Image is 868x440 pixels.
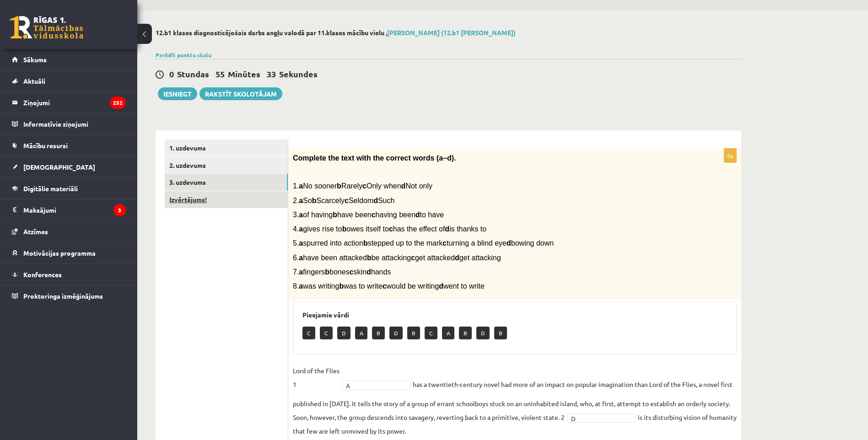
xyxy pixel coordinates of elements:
[12,92,126,113] a: Ziņojumi252
[442,327,454,339] p: A
[355,327,367,339] p: A
[293,225,486,233] span: 4. gives rise to owes itself to has the effect of is thanks to
[339,282,344,290] b: b
[10,16,83,39] a: Rīgas 1. Tālmācības vidusskola
[12,113,126,134] a: Informatīvie ziņojumi
[389,225,393,233] b: c
[23,163,95,171] span: [DEMOGRAPHIC_DATA]
[293,282,485,290] span: 8. was writing was to write would be writing went to write
[342,225,347,233] b: b
[445,225,449,233] b: d
[23,270,62,279] span: Konferences
[337,327,350,339] p: D
[320,327,333,339] p: C
[299,211,303,219] b: a
[158,87,197,100] button: Iesniegt
[373,197,378,204] b: d
[567,413,636,423] a: D
[407,327,420,339] p: B
[350,268,354,276] b: c
[23,55,47,64] span: Sākums
[12,221,126,242] a: Atzīmes
[459,327,472,339] p: B
[362,182,367,190] b: c
[367,268,371,276] b: d
[228,69,260,79] span: Minūtes
[367,254,372,262] b: b
[156,51,211,59] a: Parādīt punktu skalu
[23,184,78,193] span: Digitālie materiāli
[299,254,303,262] b: a
[724,148,737,163] p: 8p
[333,211,337,219] b: b
[12,49,126,70] a: Sākums
[442,239,447,247] b: c
[389,327,403,339] p: D
[293,268,391,276] span: 7. fingers bones skin hands
[293,211,444,219] span: 3. of having have been having been to have
[23,92,126,113] legend: Ziņojumi
[415,211,420,219] b: d
[494,327,507,339] p: B
[199,87,282,100] a: Rakstīt skolotājam
[387,28,516,37] a: [PERSON_NAME] (12.b1 [PERSON_NAME])
[12,156,126,177] a: [DEMOGRAPHIC_DATA]
[12,242,126,263] a: Motivācijas programma
[299,225,303,233] b: a
[23,227,48,236] span: Atzīmes
[411,254,415,262] b: c
[337,182,341,190] b: b
[293,254,501,262] span: 6. have been attacked be attacking get attacked get attacking
[345,197,349,204] b: c
[165,174,288,191] a: 3. uzdevums
[293,364,340,391] p: Lord of the Flies 1
[23,113,126,134] legend: Informatīvie ziņojumi
[293,239,554,247] span: 5. spurred into action stepped up to the mark turning a blind eye bowing down
[312,197,317,204] b: b
[177,69,209,79] span: Stundas
[293,154,456,162] span: Complete the text with the correct words (a–d).
[12,264,126,285] a: Konferences
[293,197,394,204] span: 2. So Scarcely Seldom Such
[156,29,741,37] h2: 12.b1 klases diagnosticējošais darbs angļu valodā par 11.klases mācību vielu ,
[302,327,315,339] p: C
[299,182,303,190] b: a
[267,69,276,79] span: 33
[12,199,126,220] a: Maksājumi3
[23,199,126,220] legend: Maksājumi
[12,70,126,91] a: Aktuāli
[293,182,432,190] span: 1. No sooner Rarely Only when Not only
[299,268,303,276] b: a
[113,204,126,216] i: 3
[23,77,45,85] span: Aktuāli
[299,282,303,290] b: a
[165,191,288,208] a: Izvērtējums!
[372,327,385,339] p: B
[372,211,376,219] b: c
[12,135,126,156] a: Mācību resursi
[439,282,443,290] b: d
[110,97,126,109] i: 252
[299,239,303,247] b: a
[23,141,68,150] span: Mācību resursi
[346,381,398,390] span: A
[571,414,623,423] span: D
[12,285,126,306] a: Proktoringa izmēģinājums
[23,249,96,257] span: Motivācijas programma
[342,381,410,390] a: A
[299,197,303,204] b: a
[425,327,437,339] p: C
[216,69,225,79] span: 55
[507,239,511,247] b: d
[165,157,288,174] a: 2. uzdevums
[325,268,329,276] b: b
[169,69,174,79] span: 0
[476,327,490,339] p: D
[165,140,288,156] a: 1. uzdevums
[302,311,727,319] h3: Pieejamie vārdi
[12,178,126,199] a: Digitālie materiāli
[401,182,406,190] b: d
[23,292,103,300] span: Proktoringa izmēģinājums
[383,282,387,290] b: c
[455,254,459,262] b: d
